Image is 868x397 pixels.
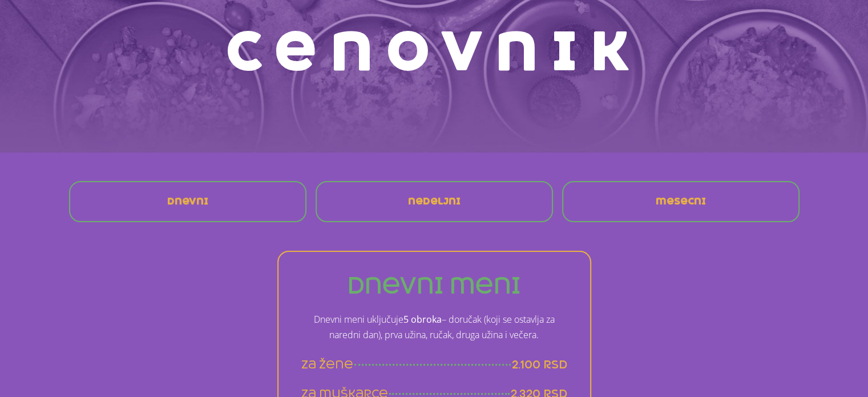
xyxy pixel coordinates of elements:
span: za žene [301,358,353,372]
a: mesecni [647,188,715,215]
p: Dnevni meni uključuje – doručak (koji se ostavlja za naredni dan), prva užina, ručak, druga užina... [301,312,567,343]
span: mesecni [656,197,706,206]
a: Dnevni [158,188,217,215]
h1: Cenovnik [63,27,805,78]
span: Dnevni [167,197,208,206]
h3: dnevni meni [301,275,567,297]
span: nedeljni [408,197,461,206]
span: 2.100 rsd [512,358,567,372]
a: nedeljni [399,188,470,215]
strong: 5 obroka [403,313,442,326]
